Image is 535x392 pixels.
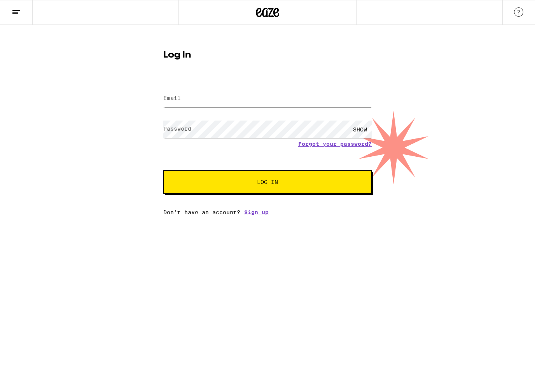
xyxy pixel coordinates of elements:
label: Email [163,95,181,101]
h1: Log In [163,51,372,60]
button: Log In [163,170,372,194]
label: Password [163,126,191,132]
div: SHOW [348,121,372,138]
div: Don't have an account? [163,209,372,215]
span: Log In [257,179,278,185]
a: Sign up [244,209,269,215]
a: Forgot your password? [298,141,372,147]
input: Email [163,90,372,107]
